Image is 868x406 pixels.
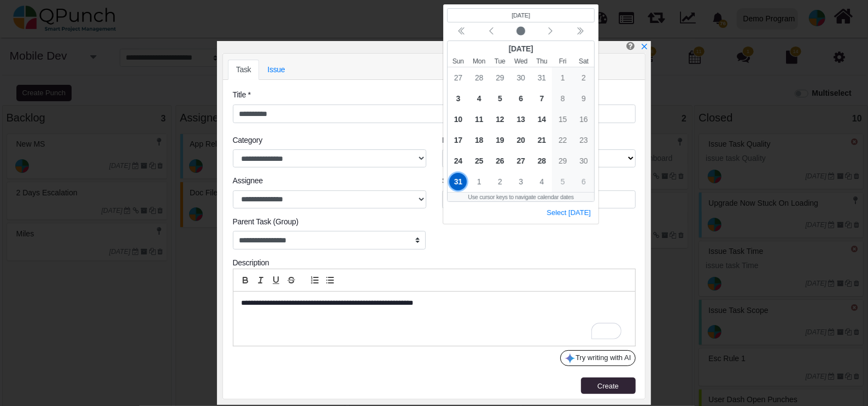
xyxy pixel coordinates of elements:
header: Selected date [447,8,595,22]
span: 26 [491,152,509,170]
div: 8/15/2025 [552,109,573,130]
button: Create [581,378,636,394]
div: 8/11/2025 [468,109,489,130]
div: 8/27/2025 [511,150,531,171]
div: 8/9/2025 [573,88,594,109]
div: 9/2/2025 [490,171,511,192]
div: 8/7/2025 [531,88,552,109]
svg: chevron left [487,27,496,36]
span: 5 [491,90,509,107]
div: 8/25/2025 [468,150,489,171]
legend: Parent Task (Group) [233,216,426,231]
div: 9/4/2025 [531,171,552,192]
div: Calendar navigation [447,25,595,39]
div: 8/4/2025 [468,88,489,109]
span: 21 [533,131,550,149]
small: Monday [468,57,489,67]
div: 8/29/2025 [552,150,573,171]
span: 30 [512,69,530,86]
span: 3 [449,90,467,107]
button: Previous year [447,25,477,39]
div: 9/5/2025 [552,171,573,192]
span: 31 [449,173,467,190]
a: Task [228,60,260,80]
small: Saturday [573,57,594,67]
div: 7/30/2025 [511,67,531,88]
svg: circle fill [517,27,525,36]
span: 14 [533,111,550,128]
button: Previous month [477,25,506,39]
div: 8/1/2025 [552,67,573,88]
div: 8/28/2025 [531,150,552,171]
img: google-gemini-icon.8b74464.png [565,353,576,364]
div: 9/6/2025 [573,171,594,192]
div: 8/24/2025 [448,150,468,171]
legend: Assignee [233,175,426,190]
div: 8/6/2025 [511,88,531,109]
div: 8/10/2025 [448,109,468,130]
button: Try writing with AI [560,350,635,367]
div: 8/5/2025 [490,88,511,109]
div: 8/21/2025 [531,130,552,150]
span: 18 [470,131,488,149]
span: 7 [533,90,550,107]
div: 8/26/2025 [490,150,511,171]
svg: chevron left [546,27,555,36]
div: 8/2/2025 [573,67,594,88]
div: 7/29/2025 [490,67,511,88]
span: 6 [512,90,530,107]
span: 25 [470,152,488,170]
legend: Label [442,135,636,149]
div: 7/27/2025 [448,67,468,88]
div: Use cursor keys to navigate calendar dates [448,193,594,201]
small: Tuesday [490,57,511,67]
small: Friday [552,57,573,67]
div: 8/12/2025 [490,109,511,130]
span: 4 [470,90,488,107]
div: 8/14/2025 [531,109,552,130]
div: 7/31/2025 [531,67,552,88]
span: 31 [533,69,550,86]
i: Create Punch [627,41,635,50]
a: Issue [259,60,293,80]
div: 8/31/2025 (Selected date) (Today) [448,171,468,192]
span: 19 [491,131,509,149]
legend: Category [233,135,426,149]
div: 8/8/2025 [552,88,573,109]
div: 8/30/2025 [573,150,594,171]
button: Next month [536,25,565,39]
bdi: [DATE] [512,12,530,19]
div: 8/13/2025 [511,109,531,130]
small: Sunday [448,57,468,67]
div: 7/28/2025 [468,67,489,88]
span: 11 [470,111,488,128]
div: 8/19/2025 [490,130,511,150]
svg: x [641,43,648,50]
button: Next year [565,25,595,39]
span: 12 [491,111,509,128]
span: 13 [512,111,530,128]
span: 4 [533,173,550,190]
div: 8/20/2025 [511,130,531,150]
span: Create [597,382,619,390]
div: 8/18/2025 [468,130,489,150]
small: Wednesday [511,57,531,67]
span: 17 [449,131,467,149]
span: 28 [470,69,488,86]
span: 24 [449,152,467,170]
div: 8/3/2025 [448,88,468,109]
span: 3 [512,173,530,190]
span: 27 [449,69,467,86]
span: 2 [491,173,509,190]
label: Title * [233,89,251,101]
div: 9/3/2025 [511,171,531,192]
legend: Start Date [442,175,636,190]
span: 10 [449,111,467,128]
small: Thursday [531,57,552,67]
div: 8/22/2025 [552,130,573,150]
div: 8/23/2025 [573,130,594,150]
span: 1 [470,173,488,190]
span: 20 [512,131,530,149]
span: 29 [491,69,509,86]
button: Current month [506,25,536,39]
